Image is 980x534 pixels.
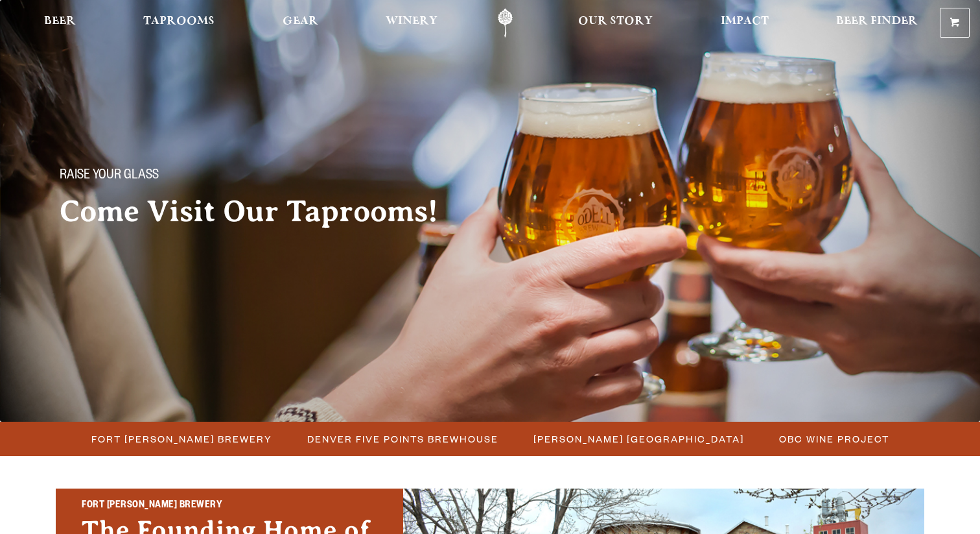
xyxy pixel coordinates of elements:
a: Beer Finder [828,8,926,38]
h2: Fort [PERSON_NAME] Brewery [82,498,377,515]
span: Beer Finder [836,16,918,27]
span: Impact [721,16,769,27]
h2: Come Visit Our Taprooms! [60,195,464,228]
a: Winery [377,8,446,38]
span: Beer [44,16,76,27]
a: Beer [36,8,84,38]
span: [PERSON_NAME] [GEOGRAPHIC_DATA] [534,430,745,448]
a: [PERSON_NAME] [GEOGRAPHIC_DATA] [526,430,751,448]
a: Fort [PERSON_NAME] Brewery [84,430,279,448]
span: OBC Wine Project [780,430,890,448]
span: Fort [PERSON_NAME] Brewery [92,430,273,448]
span: Taprooms [143,16,215,27]
span: Raise your glass [60,168,159,185]
span: Gear [283,16,318,27]
span: Our Story [578,16,653,27]
a: OBC Wine Project [772,430,896,448]
a: Denver Five Points Brewhouse [300,430,506,448]
a: Impact [712,8,777,38]
a: Odell Home [481,8,530,38]
span: Winery [386,16,437,27]
span: Denver Five Points Brewhouse [308,430,499,448]
a: Our Story [570,8,661,38]
a: Taprooms [135,8,223,38]
a: Gear [274,8,327,38]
